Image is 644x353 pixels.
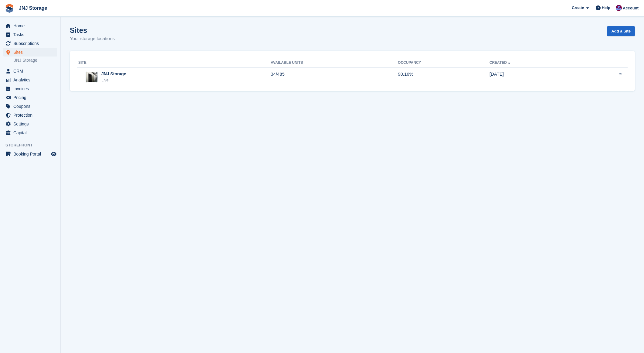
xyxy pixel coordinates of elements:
a: menu [3,39,57,48]
th: Occupancy [398,58,490,68]
p: Your storage locations [70,35,115,42]
a: Created [490,60,512,65]
a: menu [3,120,57,128]
div: JNJ Storage [101,71,126,77]
span: Tasks [13,30,50,39]
span: Coupons [13,102,50,111]
span: Subscriptions [13,39,50,48]
img: stora-icon-8386f47178a22dfd0bd8f6a31ec36ba5ce8667c1dd55bd0f319d3a0aa187defe.svg [5,4,14,13]
span: Sites [13,48,50,57]
span: Create [572,5,584,11]
a: menu [3,111,57,119]
span: Invoices [13,84,50,93]
span: Analytics [13,76,50,84]
span: Booking Portal [13,150,50,158]
span: Capital [13,129,50,137]
span: Account [623,5,639,11]
div: Live [101,77,126,83]
span: Pricing [13,93,50,102]
a: menu [3,150,57,158]
span: CRM [13,67,50,75]
td: [DATE] [490,67,577,86]
a: menu [3,84,57,93]
a: menu [3,67,57,75]
span: Storefront [5,142,60,148]
span: Help [602,5,610,11]
td: 34/485 [271,67,398,86]
a: menu [3,102,57,111]
a: JNJ Storage [16,3,49,13]
a: menu [3,30,57,39]
span: Protection [13,111,50,119]
img: Jonathan Scrase [616,5,622,11]
a: menu [3,48,57,57]
span: Home [13,22,50,30]
img: Image of JNJ Storage site [86,72,97,82]
th: Site [77,58,271,68]
a: JNJ Storage [14,57,57,63]
a: Add a Site [607,26,635,36]
a: Preview store [50,150,57,158]
th: Available Units [271,58,398,68]
a: menu [3,93,57,102]
a: menu [3,76,57,84]
a: menu [3,129,57,137]
h1: Sites [70,26,115,34]
td: 90.16% [398,67,490,86]
a: menu [3,22,57,30]
span: Settings [13,120,50,128]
